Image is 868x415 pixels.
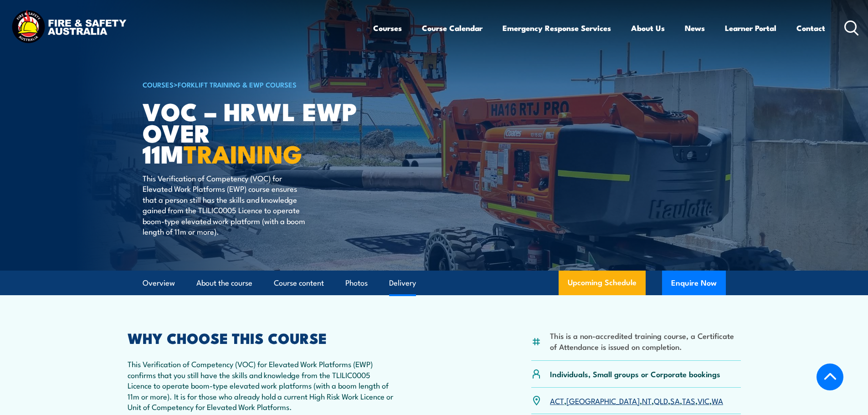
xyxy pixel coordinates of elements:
p: , , , , , , , [550,395,723,406]
a: Delivery [389,271,416,295]
strong: TRAINING [184,134,302,172]
a: WA [712,395,723,406]
a: ACT [550,395,564,406]
a: Emergency Response Services [503,16,611,40]
h6: > [143,79,368,90]
p: This Verification of Competency (VOC) for Elevated Work Platforms (EWP) confirms that you still h... [128,359,394,412]
a: News [685,16,705,40]
a: Course content [274,271,324,295]
a: NT [642,395,652,406]
a: Courses [373,16,402,40]
a: COURSES [143,79,174,89]
a: QLD [654,395,668,406]
a: Overview [143,271,175,295]
a: VIC [698,395,709,406]
a: Learner Portal [725,16,776,40]
a: About the course [196,271,252,295]
a: SA [670,395,680,406]
h2: WHY CHOOSE THIS COURSE [128,331,394,344]
a: Course Calendar [422,16,483,40]
h1: VOC – HRWL EWP over 11m [143,100,368,164]
a: Forklift Training & EWP Courses [178,79,297,89]
a: About Us [631,16,665,40]
a: Contact [796,16,825,40]
a: Upcoming Schedule [559,271,646,295]
p: This Verification of Competency (VOC) for Elevated Work Platforms (EWP) course ensures that a per... [143,173,309,236]
a: Photos [345,271,368,295]
a: TAS [682,395,695,406]
p: Individuals, Small groups or Corporate bookings [550,369,720,379]
button: Enquire Now [662,271,726,295]
li: This is a non-accredited training course, a Certificate of Attendance is issued on completion. [550,330,741,352]
a: [GEOGRAPHIC_DATA] [566,395,640,406]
